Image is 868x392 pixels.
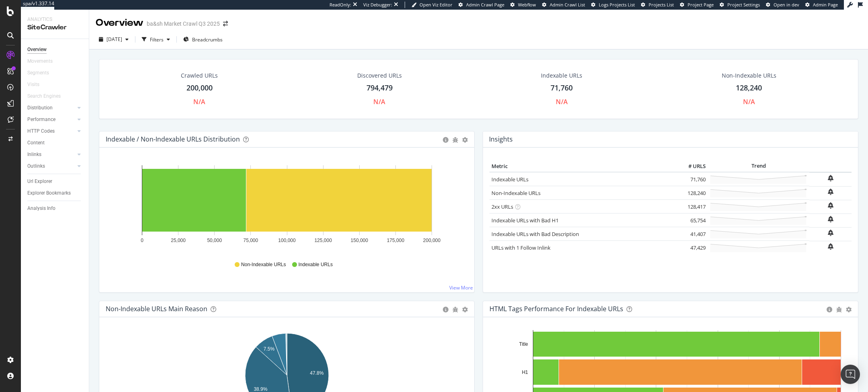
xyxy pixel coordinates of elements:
[828,189,833,195] div: bell-plus
[774,2,799,8] span: Open in dev
[366,83,393,93] div: 794,479
[96,16,143,30] div: Overview
[186,83,213,93] div: 200,000
[150,36,164,43] div: Filters
[27,57,61,66] a: Movements
[27,115,55,124] div: Performance
[827,307,832,312] div: circle-info
[676,241,708,254] td: 47,429
[27,80,47,89] a: Visits
[27,92,61,101] div: Search Engines
[519,341,528,347] text: Title
[264,346,275,352] text: 7.5%
[357,72,402,80] div: Discovered URLs
[591,2,635,8] a: Logs Projects List
[106,135,240,143] div: Indexable / Non-Indexable URLs Distribution
[489,305,623,313] div: HTML Tags Performance for Indexable URLs
[387,238,405,243] text: 175,000
[27,150,41,159] div: Inlinks
[147,20,220,28] div: ba&sh Market Crawl Q3 2025
[680,2,714,8] a: Project Page
[27,92,69,101] a: Search Engines
[171,238,186,243] text: 25,000
[459,2,504,8] a: Admin Crawl Page
[542,2,585,8] a: Admin Crawl List
[373,97,385,107] div: N/A
[510,2,536,8] a: Webflow
[193,97,205,107] div: N/A
[363,2,392,8] div: Viz Debugger:
[556,97,568,107] div: N/A
[449,284,473,291] a: View More
[489,160,676,172] th: Metric
[181,72,218,80] div: Crawled URLs
[27,139,83,147] a: Content
[27,69,49,77] div: Segments
[27,189,83,197] a: Explorer Bookmarks
[462,137,468,143] div: gear
[708,160,809,172] th: Trend
[599,2,635,8] span: Logs Projects List
[720,2,760,8] a: Project Settings
[27,204,55,213] div: Analysis Info
[278,238,296,243] text: 100,000
[836,307,842,312] div: bug
[27,115,75,124] a: Performance
[743,97,755,107] div: N/A
[139,33,173,46] button: Filters
[828,243,833,250] div: bell-plus
[676,213,708,227] td: 65,754
[411,2,452,8] a: Open Viz Editor
[676,186,708,200] td: 128,240
[106,305,207,313] div: Non-Indexable URLs Main Reason
[254,386,267,392] text: 38.9%
[491,230,579,238] a: Indexable URLs with Bad Description
[27,204,83,213] a: Analysis Info
[423,238,441,243] text: 200,000
[443,307,448,312] div: circle-info
[550,2,585,8] span: Admin Crawl List
[466,2,504,8] span: Admin Crawl Page
[27,162,45,170] div: Outlinks
[192,36,223,43] span: Breadcrumbs
[452,307,458,312] div: bug
[828,175,833,181] div: bell-plus
[452,137,458,143] div: bug
[676,172,708,186] td: 71,760
[351,238,368,243] text: 150,000
[207,238,222,243] text: 50,000
[330,2,351,8] div: ReadOnly:
[641,2,674,8] a: Projects List
[27,80,39,89] div: Visits
[828,230,833,236] div: bell-plus
[180,33,226,46] button: Breadcrumbs
[241,261,286,268] span: Non-Indexable URLs
[27,127,75,135] a: HTTP Codes
[736,83,762,93] div: 128,240
[314,238,332,243] text: 125,000
[27,69,57,77] a: Segments
[841,365,860,384] div: Open Intercom Messenger
[27,177,83,186] a: Url Explorer
[27,104,75,112] a: Distribution
[27,57,53,66] div: Movements
[420,2,452,8] span: Open Viz Editor
[27,16,82,23] div: Analytics
[27,139,45,147] div: Content
[518,2,536,8] span: Webflow
[244,238,258,243] text: 75,000
[491,176,528,183] a: Indexable URLs
[727,2,760,8] span: Project Settings
[310,370,323,376] text: 47.8%
[489,134,513,145] h4: Insights
[27,45,47,54] div: Overview
[551,83,573,93] div: 71,760
[813,2,838,8] span: Admin Page
[676,200,708,213] td: 128,417
[27,23,82,32] div: SiteCrawler
[491,189,540,197] a: Non-Indexable URLs
[491,203,513,210] a: 2xx URLs
[676,227,708,241] td: 41,407
[462,307,468,312] div: gear
[688,2,714,8] span: Project Page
